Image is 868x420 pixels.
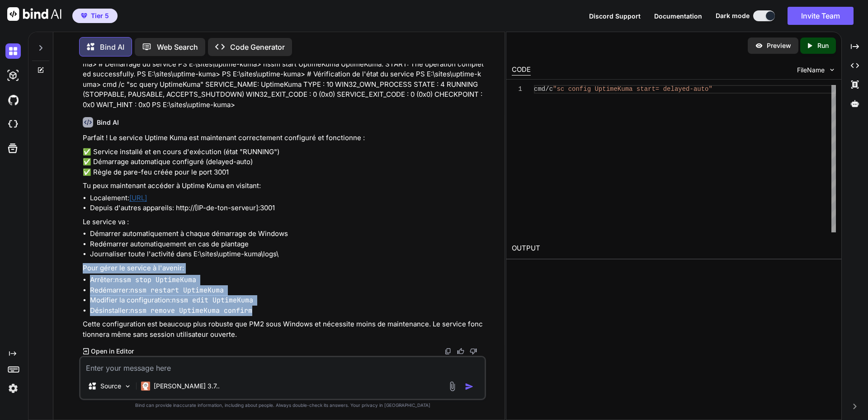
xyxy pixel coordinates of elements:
img: like [457,348,464,355]
span: Tier 5 [91,11,109,20]
div: CODE [512,65,531,76]
li: Localement: [90,193,484,203]
li: Désinstaller: [90,306,484,316]
p: Code Generator [230,42,285,52]
p: Bind AI [100,42,124,52]
span: Dark mode [716,11,750,20]
span: FileName [797,66,825,75]
p: Tu peux maintenant accéder à Uptime Kuma en visitant: [83,181,484,191]
img: attachment [447,381,458,392]
a: [URL] [129,193,147,202]
p: [PERSON_NAME] 3.7.. [154,382,220,391]
h6: Bind AI [97,118,119,127]
span: "sc config UptimeKuma start= delayed-auto" [553,85,712,93]
li: Redémarrer automatiquement en cas de plantage [90,239,484,250]
button: Documentation [654,11,702,21]
code: nssm remove UptimeKuma confirm [130,306,252,315]
li: Depuis d'autres appareils: http://[IP-de-ton-serveur]:3001 [90,203,484,213]
span: Documentation [654,12,702,20]
li: Modifier la configuration: [90,295,484,306]
p: Source [100,382,121,391]
img: Bind AI [7,7,61,21]
p: PS E:\sites\uptime-kuma> cmd /c "sc config UptimeKuma start= delayed-auto" [SC] ChangeServiceConf... [83,28,484,110]
span: Discord Support [589,12,641,20]
code: nssm restart UptimeKuma [130,286,224,295]
li: Arrêter: [90,275,484,285]
img: cloudideIcon [5,117,21,132]
span: c [549,85,552,93]
img: premium [81,13,87,19]
img: Claude 3.7 Sonnet (Anthropic) [141,382,150,391]
img: icon [465,382,474,391]
img: settings [5,381,21,396]
p: Web Search [157,42,198,52]
li: Journaliser toute l'activité dans E:\sites\uptime-kuma\logs\ [90,249,484,260]
p: Parfait ! Le service Uptime Kuma est maintenant correctement configuré et fonctionne : [83,133,484,143]
li: Démarrer automatiquement à chaque démarrage de Windows [90,229,484,239]
img: githubDark [5,92,21,108]
span: cmd [534,85,545,93]
code: nssm edit UptimeKuma [172,296,253,305]
span: / [545,85,549,93]
p: Open in Editor [91,347,134,356]
img: darkAi-studio [5,68,21,83]
img: preview [755,42,763,50]
h2: OUTPUT [506,238,841,259]
p: Le service va : [83,217,484,227]
img: chevron down [828,66,836,74]
p: Bind can provide inaccurate information, including about people. Always double-check its answers.... [79,402,486,409]
img: Pick Models [124,382,132,390]
li: Redémarrer: [90,285,484,296]
p: Cette configuration est beaucoup plus robuste que PM2 sous Windows et nécessite moins de maintena... [83,319,484,340]
div: 1 [512,85,522,94]
img: darkChat [5,43,21,59]
p: ✅ Service installé et en cours d'exécution (état "RUNNING") ✅ Démarrage automatique configuré (de... [83,147,484,178]
p: Pour gérer le service à l'avenir: [83,263,484,274]
button: premiumTier 5 [72,9,118,23]
p: Preview [767,41,791,50]
button: Invite Team [788,7,854,25]
img: copy [444,348,452,355]
button: Discord Support [589,11,641,21]
p: Run [817,41,829,50]
code: nssm stop UptimeKuma [115,275,196,284]
img: dislike [470,348,477,355]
